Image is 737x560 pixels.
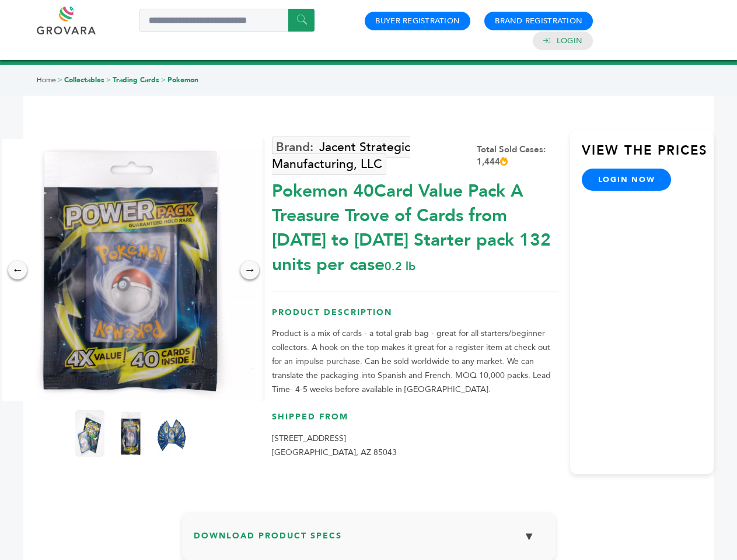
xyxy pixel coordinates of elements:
img: Pokemon 40-Card Value Pack – A Treasure Trove of Cards from 1996 to 2024 - Starter pack! 132 unit... [157,410,186,457]
span: > [106,75,111,85]
div: Total Sold Cases: 1,444 [477,143,558,168]
img: Pokemon 40-Card Value Pack – A Treasure Trove of Cards from 1996 to 2024 - Starter pack! 132 unit... [75,410,104,457]
span: 0.2 lb [385,258,415,274]
div: → [240,261,259,279]
input: Search a product or brand... [139,9,315,32]
span: > [58,75,62,85]
a: Collectables [64,75,104,85]
p: [STREET_ADDRESS] [GEOGRAPHIC_DATA], AZ 85043 [272,432,558,460]
h3: View the Prices [582,142,714,169]
a: login now [582,169,672,191]
a: Pokemon [167,75,198,85]
span: > [161,75,166,85]
a: Jacent Strategic Manufacturing, LLC [272,136,410,175]
a: Buyer Registration [375,16,460,26]
a: Login [557,36,582,46]
a: Home [37,75,56,85]
p: Product is a mix of cards - a total grab bag - great for all starters/beginner collectors. A hook... [272,327,558,397]
button: ▼ [515,524,544,549]
h3: Download Product Specs [194,524,544,558]
a: Trading Cards [113,75,159,85]
h3: Product Description [272,307,558,327]
img: Pokemon 40-Card Value Pack – A Treasure Trove of Cards from 1996 to 2024 - Starter pack! 132 unit... [116,410,145,457]
a: Brand Registration [495,16,582,26]
div: Pokemon 40Card Value Pack A Treasure Trove of Cards from [DATE] to [DATE] Starter pack 132 units ... [272,173,558,277]
h3: Shipped From [272,411,558,432]
div: ← [8,261,27,279]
